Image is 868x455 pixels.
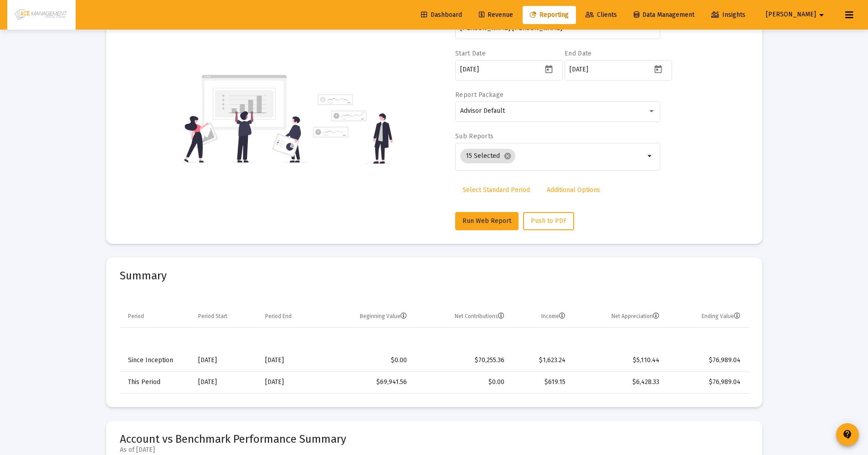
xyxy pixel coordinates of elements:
[816,6,827,24] mat-icon: arrow_drop_down
[842,429,853,440] mat-icon: contact_support
[503,152,512,160] mat-icon: cancel
[460,147,645,165] mat-chip-list: Selection
[666,306,748,328] td: Column Ending Value
[322,371,413,393] td: $69,941.56
[120,371,192,393] td: This Period
[634,11,694,19] span: Data Management
[472,6,520,24] a: Revenue
[120,306,192,328] td: Column Period
[531,217,566,225] span: Push to PDF
[192,306,259,328] td: Column Period Start
[511,371,571,393] td: $619.15
[128,313,144,320] div: Period
[198,356,252,365] div: [DATE]
[198,378,252,387] div: [DATE]
[462,186,530,194] span: Select Standard Period
[479,11,513,19] span: Revenue
[578,6,624,24] a: Clients
[652,62,665,76] button: Open calendar
[547,186,600,194] span: Additional Options
[542,62,555,76] button: Open calendar
[460,149,515,163] mat-chip: 15 Selected
[313,94,393,164] img: reporting-alt
[182,74,308,164] img: reporting
[265,313,292,320] div: Period End
[259,306,322,328] td: Column Period End
[455,313,504,320] div: Net Contributions
[523,212,574,230] button: Push to PDF
[570,66,652,73] input: Select a date
[14,6,69,24] img: Dashboard
[711,11,745,19] span: Insights
[572,306,666,328] td: Column Net Appreciation
[413,371,511,393] td: $0.00
[666,371,748,393] td: $76,989.04
[322,349,413,371] td: $0.00
[265,378,316,387] div: [DATE]
[572,349,666,371] td: $5,110.44
[120,433,346,445] span: Account vs Benchmark Performance Summary
[360,313,407,320] div: Beginning Value
[421,11,462,19] span: Dashboard
[120,349,192,371] td: Since Inception
[666,349,748,371] td: $76,989.04
[541,313,565,320] div: Income
[414,6,469,24] a: Dashboard
[120,445,346,455] mat-card-subtitle: As of [DATE]
[265,356,316,365] div: [DATE]
[645,151,656,162] mat-icon: arrow_drop_down
[120,271,749,280] mat-card-title: Summary
[322,306,413,328] td: Column Beginning Value
[511,306,571,328] td: Column Income
[704,6,753,24] a: Insights
[460,66,542,73] input: Select a date
[462,217,511,225] span: Run Web Report
[511,349,571,371] td: $1,623.24
[702,313,740,320] div: Ending Value
[455,132,493,140] label: Sub Reports
[565,50,591,57] label: End Date
[572,371,666,393] td: $6,428.33
[755,5,838,24] button: [PERSON_NAME]
[413,306,511,328] td: Column Net Contributions
[455,212,519,230] button: Run Web Report
[586,11,617,19] span: Clients
[627,6,702,24] a: Data Management
[460,107,505,115] span: Advisor Default
[530,11,569,19] span: Reporting
[413,349,511,371] td: $70,255.36
[198,313,227,320] div: Period Start
[523,6,576,24] a: Reporting
[455,91,503,99] label: Report Package
[611,313,659,320] div: Net Appreciation
[120,284,749,394] div: Data grid
[455,50,486,57] label: Start Date
[766,11,816,19] span: [PERSON_NAME]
